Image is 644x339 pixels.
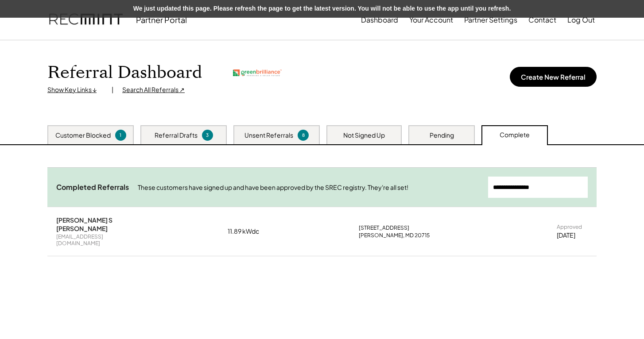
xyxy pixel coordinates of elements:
[122,85,185,94] div: Search All Referrals ↗
[409,11,453,29] button: Your Account
[361,11,398,29] button: Dashboard
[47,62,202,83] h1: Referral Dashboard
[47,85,103,94] div: Show Key Links ↓
[500,131,530,139] div: Complete
[49,5,123,35] img: recmint-logotype%403x.png
[203,132,212,139] div: 3
[557,231,575,240] div: [DATE]
[56,216,140,232] div: [PERSON_NAME] S [PERSON_NAME]
[299,132,307,139] div: 8
[155,131,198,140] div: Referral Drafts
[557,223,582,231] div: Approved
[430,131,454,140] div: Pending
[567,11,595,29] button: Log Out
[116,132,125,139] div: 1
[56,233,140,247] div: [EMAIL_ADDRESS][DOMAIN_NAME]
[359,232,430,239] div: [PERSON_NAME], MD 20715
[112,85,113,94] div: |
[233,69,282,76] img: greenbrilliance.png
[55,131,111,140] div: Customer Blocked
[228,227,272,236] div: 11.89 kWdc
[359,224,409,231] div: [STREET_ADDRESS]
[244,131,293,140] div: Unsent Referrals
[464,11,517,29] button: Partner Settings
[528,11,556,29] button: Contact
[343,131,385,140] div: Not Signed Up
[56,183,129,192] div: Completed Referrals
[510,67,597,87] button: Create New Referral
[138,183,479,192] div: These customers have signed up and have been approved by the SREC registry. They're all set!
[136,15,187,25] div: Partner Portal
